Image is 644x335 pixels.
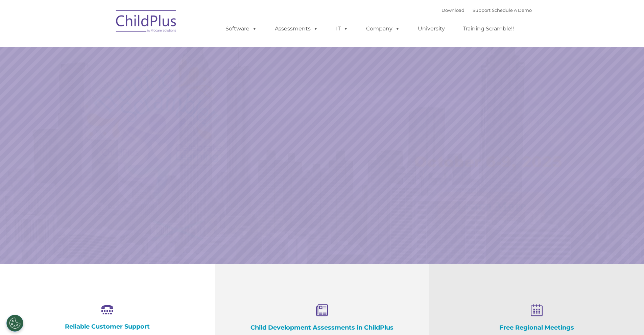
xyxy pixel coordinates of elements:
[359,22,407,35] a: Company
[463,324,610,331] h4: Free Regional Meetings
[34,323,181,330] h4: Reliable Customer Support
[492,7,532,13] a: Schedule A Demo
[456,22,521,35] a: Training Scramble!!
[248,324,396,331] h4: Child Development Assessments in ChildPlus
[442,7,464,13] a: Download
[473,7,491,13] a: Support
[6,315,23,332] button: Cookies Settings
[438,192,545,220] a: Learn More
[329,22,355,35] a: IT
[411,22,452,35] a: University
[268,22,325,35] a: Assessments
[113,5,180,39] img: ChildPlus by Procare Solutions
[219,22,264,35] a: Software
[442,7,532,13] font: |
